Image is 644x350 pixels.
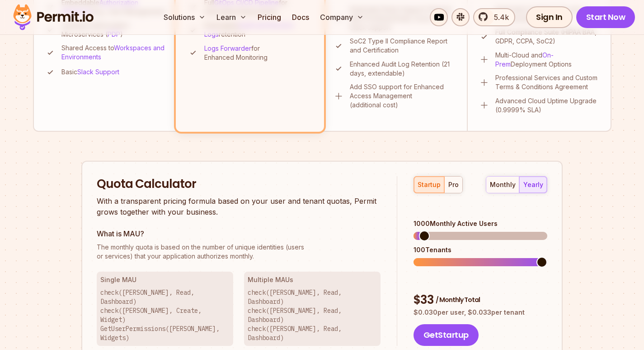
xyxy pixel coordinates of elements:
[254,8,285,26] a: Pricing
[97,243,381,261] p: or services) that your application authorizes monthly.
[490,180,516,189] div: monthly
[288,8,313,26] a: Docs
[414,245,547,254] div: 100 Tenants
[489,12,509,23] span: 5.4k
[204,44,251,52] a: Logs Forwarder
[61,43,167,62] p: Shared Access to
[204,44,312,62] p: for Enhanced Monitoring
[97,196,381,217] p: With a transparent pricing formula based on your user and tenant quotas, Permit grows together wi...
[576,6,635,28] a: Start Now
[350,60,456,78] p: Enhanced Audit Log Retention (21 days, extendable)
[100,288,230,342] p: check([PERSON_NAME], Read, Dashboard) check([PERSON_NAME], Create, Widget) GetUserPermissions([PE...
[473,8,515,26] a: 5.4k
[61,67,119,77] p: Basic
[316,8,367,26] button: Company
[436,295,480,304] span: / Monthly Total
[448,180,459,189] div: pro
[414,308,547,317] p: $ 0.030 per user, $ 0.033 per tenant
[495,73,600,91] p: Professional Services and Custom Terms & Conditions Agreement
[248,275,377,284] h3: Multiple MAUs
[495,51,554,68] a: On-Prem
[414,324,479,346] button: GetStartup
[495,51,600,69] p: Multi-Cloud and Deployment Options
[414,219,547,228] div: 1000 Monthly Active Users
[350,37,456,55] p: SoC2 Type II Compliance Report and Certification
[77,68,119,76] a: Slack Support
[414,292,547,308] div: $ 33
[495,28,600,46] p: Full Compliance Suite (HIPAA BAA, GDPR, CCPA, SoC2)
[9,2,98,33] img: Permit logo
[350,82,456,110] p: Add SSO support for Enhanced Access Management (additional cost)
[97,176,381,192] h2: Quota Calculator
[160,8,209,26] button: Solutions
[108,30,120,38] a: PDP
[97,228,381,239] h3: What is MAU?
[97,243,381,252] span: The monthly quota is based on the number of unique identities (users
[526,6,573,28] a: Sign In
[495,96,600,115] p: Advanced Cloud Uptime Upgrade (0.9999% SLA)
[248,288,377,342] p: check([PERSON_NAME], Read, Dashboard) check([PERSON_NAME], Read, Dashboard) check([PERSON_NAME], ...
[100,275,230,284] h3: Single MAU
[213,8,250,26] button: Learn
